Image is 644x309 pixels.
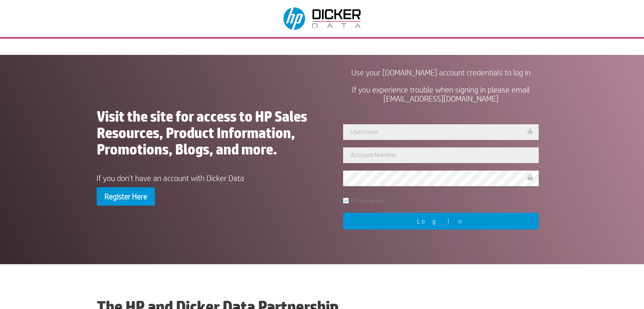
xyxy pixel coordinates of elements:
input: Log In [343,213,539,230]
a: Register Here [97,187,155,205]
img: Dicker Data & HP [279,4,367,34]
input: Username [343,124,539,140]
h1: Visit the site for access to HP Sales Resources, Product Information, Promotions, Blogs, and more. [97,108,310,161]
span: If you don’t have an account with Dicker Data [97,174,244,182]
label: Remember me [343,198,383,203]
input: Account Number [343,147,539,163]
span: Use your [DOMAIN_NAME] account credentials to log in [351,68,531,77]
span: If you experience trouble when signing in please email [EMAIL_ADDRESS][DOMAIN_NAME] [352,85,530,103]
